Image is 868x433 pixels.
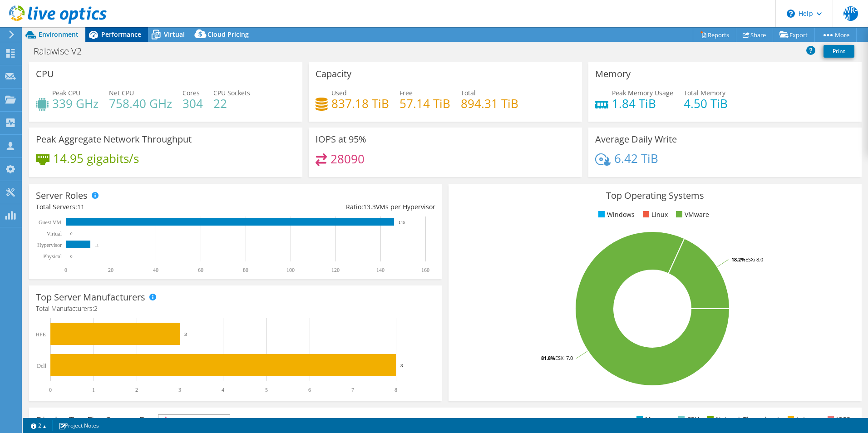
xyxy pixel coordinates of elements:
[595,134,677,144] h3: Average Daily Write
[70,254,73,259] text: 0
[736,28,773,42] a: Share
[64,267,67,273] text: 0
[351,387,354,393] text: 7
[461,98,518,108] h4: 894.31 TiB
[213,89,250,97] span: CPU Sockets
[731,256,745,263] tspan: 18.2%
[455,191,855,201] h3: Top Operating Systems
[400,363,403,368] text: 8
[39,30,79,39] span: Environment
[109,98,172,108] h4: 758.40 GHz
[705,414,779,424] li: Network Throughput
[825,414,850,424] li: IOPS
[49,387,52,393] text: 0
[555,354,573,361] tspan: ESXi 7.0
[36,134,192,144] h3: Peak Aggregate Network Throughput
[286,267,295,273] text: 100
[824,45,854,58] a: Print
[37,363,46,369] text: Dell
[36,202,236,212] div: Total Servers:
[376,267,385,273] text: 140
[421,267,429,273] text: 160
[265,387,268,393] text: 5
[70,231,73,236] text: 0
[35,331,46,338] text: HPE
[595,69,631,79] h3: Memory
[222,387,224,393] text: 4
[330,154,365,164] h4: 28090
[674,210,709,220] li: VMware
[47,231,62,237] text: Virtual
[461,89,476,97] span: Total
[612,89,673,97] span: Peak Memory Usage
[39,219,61,226] text: Guest VM
[787,10,795,18] svg: \n
[198,267,203,273] text: 60
[612,98,673,108] h4: 1.84 TiB
[773,28,815,42] a: Export
[182,98,203,108] h4: 304
[153,267,158,273] text: 40
[43,253,62,260] text: Physical
[135,387,138,393] text: 2
[207,30,249,39] span: Cloud Pricing
[684,98,728,108] h4: 4.50 TiB
[363,202,376,211] span: 13.3
[331,89,347,97] span: Used
[641,210,668,220] li: Linux
[36,292,145,302] h3: Top Server Manufacturers
[184,331,187,337] text: 3
[634,414,670,424] li: Memory
[243,267,248,273] text: 80
[25,420,53,431] a: 2
[101,30,141,39] span: Performance
[316,69,351,79] h3: Capacity
[53,153,139,163] h4: 14.95 gigabits/s
[95,243,99,247] text: 11
[158,415,230,426] span: IOPS
[213,98,250,108] h4: 22
[785,414,819,424] li: Latency
[316,134,366,144] h3: IOPS at 95%
[77,202,84,211] span: 11
[614,153,658,163] h4: 6.42 TiB
[52,98,99,108] h4: 339 GHz
[36,69,54,79] h3: CPU
[182,89,200,97] span: Cores
[814,28,857,42] a: More
[37,242,62,248] text: Hypervisor
[94,304,98,313] span: 2
[308,387,311,393] text: 6
[331,98,389,108] h4: 837.18 TiB
[399,89,413,97] span: Free
[596,210,635,220] li: Windows
[164,30,185,39] span: Virtual
[541,354,555,361] tspan: 81.8%
[30,46,96,56] h1: Ralawise V2
[236,202,435,212] div: Ratio: VMs per Hypervisor
[693,28,736,42] a: Reports
[36,304,435,314] h4: Total Manufacturers:
[109,89,134,97] span: Net CPU
[52,420,105,431] a: Project Notes
[399,220,405,225] text: 146
[676,414,699,424] li: CPU
[108,267,113,273] text: 20
[399,98,450,108] h4: 57.14 TiB
[745,256,763,263] tspan: ESXi 8.0
[684,89,725,97] span: Total Memory
[36,191,88,201] h3: Server Roles
[331,267,340,273] text: 120
[395,387,397,393] text: 8
[52,89,80,97] span: Peak CPU
[92,387,95,393] text: 1
[178,387,181,393] text: 3
[843,6,858,21] span: WR-M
